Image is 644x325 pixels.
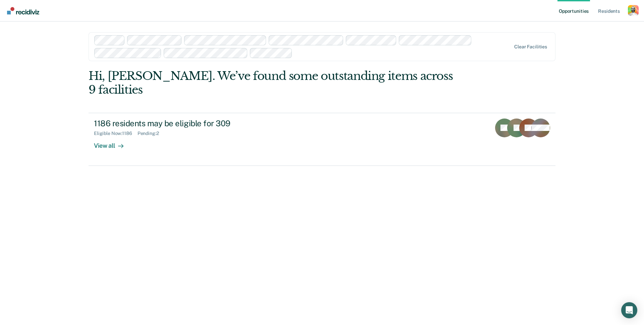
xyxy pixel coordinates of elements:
[94,131,138,136] div: Eligible Now : 1186
[94,119,329,128] div: 1186 residents may be eligible for 309
[94,136,131,149] div: View all
[138,131,164,136] div: Pending : 2
[628,5,639,16] button: Profile dropdown button
[89,69,462,97] div: Hi, [PERSON_NAME]. We’ve found some outstanding items across 9 facilities
[89,113,555,166] a: 1186 residents may be eligible for 309Eligible Now:1186Pending:2View all
[514,44,547,50] div: Clear facilities
[621,302,637,318] div: Open Intercom Messenger
[7,7,39,14] img: Recidiviz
